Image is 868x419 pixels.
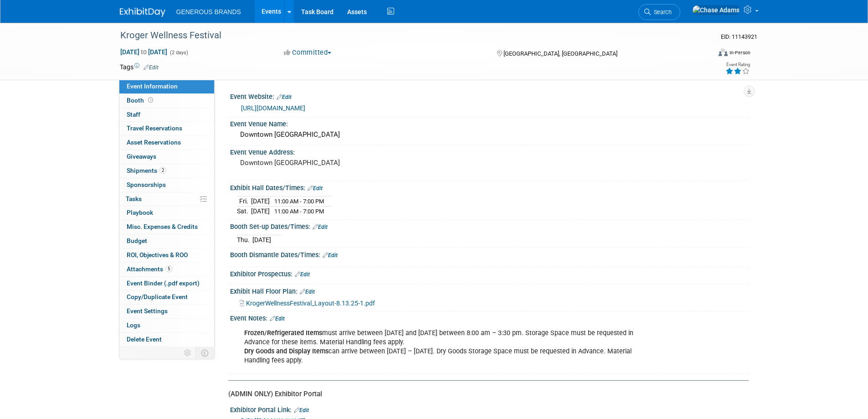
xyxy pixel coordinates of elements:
span: Event Settings [127,307,168,315]
span: 11:00 AM - 7:00 PM [274,208,324,215]
a: Edit [270,316,285,322]
a: Travel Reservations [119,122,214,135]
div: Kroger Wellness Festival [117,27,697,44]
span: Giveaways [127,153,156,160]
b: Dry Goods and Display Items [244,347,329,355]
a: Sponsorships [119,178,214,192]
a: Edit [323,252,338,259]
a: Tasks [119,192,214,206]
span: 2 [159,167,166,174]
div: Exhibitor Portal Link: [230,403,749,415]
div: Event Format [657,47,751,61]
span: 5 [165,265,172,272]
span: Misc. Expenses & Credits [127,223,198,230]
a: Event Settings [119,305,214,318]
div: Event Website: [230,90,749,102]
span: Search [651,9,672,16]
span: Tasks [126,195,142,202]
span: KrogerWellnessFestival_Layout-8.13.25-1.pdf [246,300,375,307]
span: Travel Reservations [127,124,182,132]
button: Committed [281,48,335,57]
a: Booth [119,94,214,108]
td: Sat. [237,207,251,216]
div: Booth Set-up Dates/Times: [230,220,749,232]
td: [DATE] [252,235,271,245]
div: In-Person [729,49,750,56]
span: (2 days) [169,50,188,56]
span: Playbook [127,209,153,216]
div: Booth Dismantle Dates/Times: [230,248,749,260]
a: Event Binder (.pdf export) [119,277,214,290]
span: to [139,48,148,56]
a: Asset Reservations [119,136,214,150]
div: Exhibitor Prospectus: [230,267,749,279]
a: Edit [277,94,292,100]
div: Downtown [GEOGRAPHIC_DATA] [237,128,742,142]
a: Shipments2 [119,164,214,178]
div: Event Venue Address: [230,145,749,157]
a: Copy/Duplicate Event [119,290,214,304]
div: Exhibit Hall Floor Plan: [230,285,749,296]
span: Delete Event [127,336,162,343]
img: Format-Inperson.png [719,49,728,56]
span: Event ID: 11143921 [721,33,757,40]
div: Event Notes: [230,311,749,323]
div: Event Venue Name: [230,117,749,129]
td: Fri. [237,197,251,207]
td: [DATE] [251,197,270,207]
span: [DATE] [DATE] [120,48,168,56]
a: Attachments5 [119,263,214,276]
span: [GEOGRAPHIC_DATA], [GEOGRAPHIC_DATA] [503,50,617,57]
a: Playbook [119,206,214,220]
a: Delete Event [119,333,214,347]
a: Edit [300,289,315,295]
a: ROI, Objectives & ROO [119,248,214,262]
span: Attachments [127,265,172,273]
span: Event Information [127,83,178,90]
span: Event Binder (.pdf export) [127,279,200,287]
a: Giveaways [119,150,214,164]
td: Thu. [237,235,252,245]
a: [URL][DOMAIN_NAME] [241,104,305,112]
pre: Downtown [GEOGRAPHIC_DATA] [240,159,436,167]
span: Shipments [127,167,166,174]
img: Chase Adams [692,5,740,15]
a: Misc. Expenses & Credits [119,220,214,234]
a: Edit [308,185,323,191]
a: Edit [144,64,159,71]
a: KrogerWellnessFestival_Layout-8.13.25-1.pdf [240,300,375,307]
a: Event Information [119,80,214,93]
a: Search [638,4,680,20]
div: (ADMIN ONLY) Exhibitor Portal [228,389,742,399]
a: Budget [119,234,214,248]
span: Asset Reservations [127,139,181,146]
a: Edit [294,407,309,414]
div: Event Rating [725,62,750,67]
span: ROI, Objectives & ROO [127,251,188,259]
a: Logs [119,319,214,332]
a: Staff [119,108,214,122]
span: Booth [127,97,155,104]
img: ExhibitDay [120,8,165,17]
span: Sponsorships [127,181,166,188]
a: Edit [313,224,328,230]
a: Edit [295,271,310,278]
div: Exhibit Hall Dates/Times: [230,181,749,193]
span: Staff [127,111,140,118]
b: Frozen/Refrigerated Items [244,329,322,337]
span: Logs [127,321,140,329]
span: Copy/Duplicate Event [127,293,188,300]
span: 11:00 AM - 7:00 PM [274,198,324,205]
td: Personalize Event Tab Strip [180,347,196,359]
td: Tags [120,62,159,72]
div: must arrive between [DATE] and [DATE] between 8:00 am – 3:30 pm. Storage Space must be requested ... [238,324,648,370]
span: GENEROUS BRANDS [176,8,241,16]
span: Booth not reserved yet [146,97,155,103]
td: [DATE] [251,207,270,216]
td: Toggle Event Tabs [195,347,214,359]
span: Budget [127,237,147,244]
